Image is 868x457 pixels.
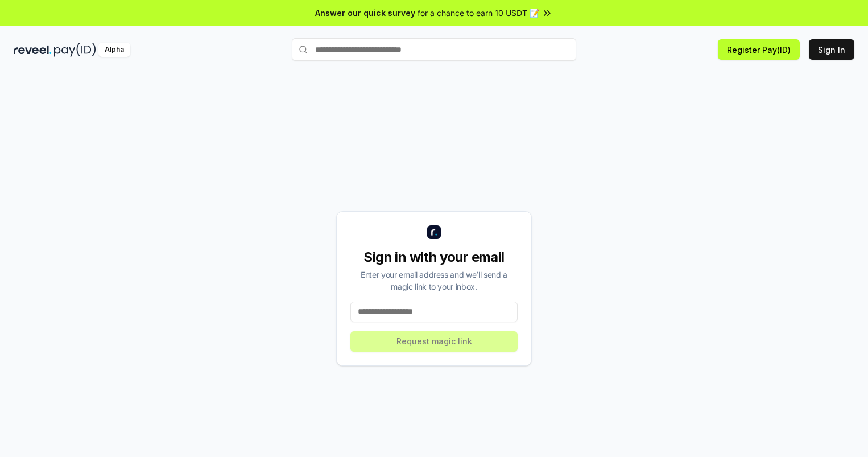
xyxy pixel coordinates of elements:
button: Sign In [809,39,854,60]
span: for a chance to earn 10 USDT 📝 [418,7,539,19]
button: Register Pay(ID) [718,39,800,60]
div: Enter your email address and we’ll send a magic link to your inbox. [350,269,518,293]
div: Alpha [98,43,130,57]
div: Sign in with your email [350,248,518,266]
img: pay_id [54,43,96,57]
img: logo_small [427,225,441,239]
span: Answer our quick survey [315,7,415,19]
img: reveel_dark [14,43,52,57]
